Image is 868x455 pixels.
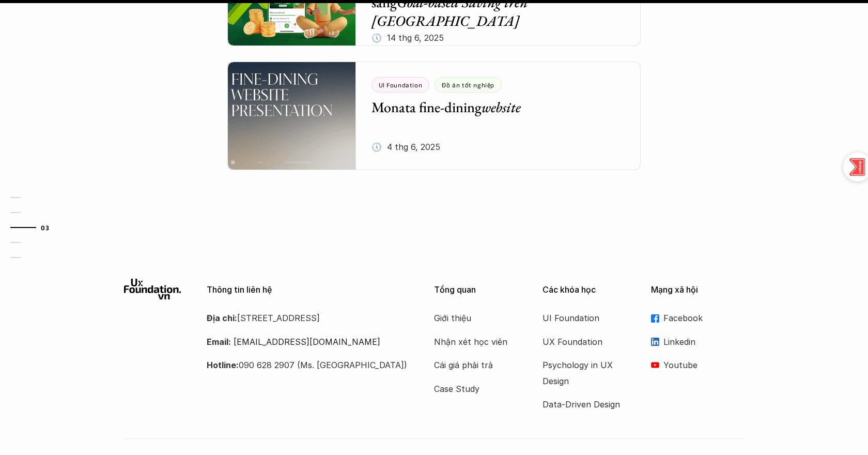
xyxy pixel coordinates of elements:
[207,310,408,326] p: [STREET_ADDRESS]
[651,310,744,326] a: Facebook
[434,334,517,350] a: Nhận xét học viên
[542,310,625,326] a: UI Foundation
[207,285,408,295] p: Thông tin liên hệ
[663,334,744,350] p: Linkedin
[663,310,744,326] p: Facebook
[207,313,237,323] strong: Địa chỉ:
[651,357,744,373] a: Youtube
[663,357,744,373] p: Youtube
[434,357,517,373] a: Cái giá phải trả
[542,357,625,389] a: Psychology in UX Design
[207,337,231,347] strong: Email:
[207,357,408,373] p: 090 628 2907 (Ms. [GEOGRAPHIC_DATA])
[434,381,517,397] a: Case Study
[41,224,49,231] strong: 03
[542,334,625,350] a: UX Foundation
[542,397,625,412] a: Data-Driven Design
[651,285,744,295] p: Mạng xã hội
[434,310,517,326] a: Giới thiệu
[227,62,641,170] a: UI FoundationĐồ án tốt nghiệpMonata fine-diningwebsite🕔 4 thg 6, 2025
[207,360,239,370] strong: Hotline:
[651,334,744,350] a: Linkedin
[10,221,59,234] a: 03
[542,285,636,295] p: Các khóa học
[234,337,380,347] a: [EMAIL_ADDRESS][DOMAIN_NAME]
[434,285,527,295] p: Tổng quan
